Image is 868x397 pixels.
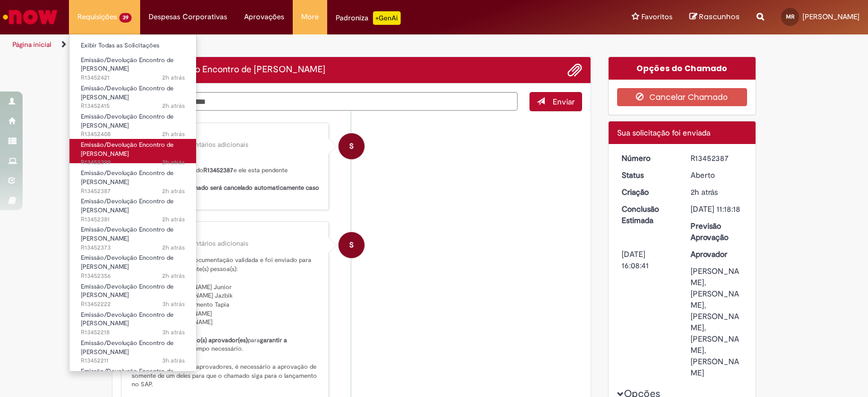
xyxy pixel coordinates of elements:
div: [DATE] 16:08:41 [622,248,674,271]
time: 27/08/2025 13:14:13 [162,243,185,252]
b: Lembrando que o chamado será cancelado automaticamente caso não seja aprovado. [132,184,321,201]
button: Cancelar Chamado [617,88,748,106]
span: R13452211 [81,356,185,365]
span: Emissão/Devolução Encontro de [PERSON_NAME] [81,311,173,328]
ul: Requisições [69,34,197,372]
a: Aberto R13452381 : Emissão/Devolução Encontro de Contas Fornecedor [70,195,196,220]
small: Comentários adicionais [176,239,249,248]
span: R13452356 [81,272,185,281]
span: 2h atrás [691,187,718,197]
a: Aberto R13452356 : Emissão/Devolução Encontro de Contas Fornecedor [70,252,196,276]
p: +GenAi [373,11,401,25]
span: S [349,133,354,160]
dt: Número [613,152,683,164]
span: 3h atrás [162,300,185,308]
div: Opções do Chamado [609,57,756,80]
div: 27/08/2025 13:18:15 [691,186,743,198]
time: 27/08/2025 12:25:51 [162,356,185,365]
time: 27/08/2025 13:11:53 [162,272,185,280]
span: R13452381 [81,215,185,224]
span: 2h atrás [162,187,185,195]
span: Emissão/Devolução Encontro de [PERSON_NAME] [81,339,173,356]
span: 2h atrás [162,158,185,167]
button: Adicionar anexos [567,63,582,77]
a: Aberto R13452211 : Emissão/Devolução Encontro de Contas Fornecedor [70,337,196,361]
img: ServiceNow [1,6,59,28]
span: R13452415 [81,102,185,111]
div: System [338,133,364,159]
a: Aberto R13452373 : Emissão/Devolução Encontro de Contas Fornecedor [70,224,196,248]
div: System [338,232,364,258]
span: R13452222 [81,300,185,309]
a: Aberto R13452218 : Emissão/Devolução Encontro de Contas Fornecedor [70,309,196,333]
div: [DATE] 11:18:18 [691,203,743,215]
span: Emissão/Devolução Encontro de [PERSON_NAME] [81,84,173,102]
span: Emissão/Devolução Encontro de [PERSON_NAME] [81,367,173,385]
span: Emissão/Devolução Encontro de [PERSON_NAME] [81,169,173,186]
span: 3h atrás [162,328,185,337]
span: 2h atrás [162,215,185,224]
dt: Conclusão Estimada [613,203,683,226]
a: Aberto R13452408 : Emissão/Devolução Encontro de Contas Fornecedor [70,111,196,135]
span: Aprovações [244,11,284,23]
time: 27/08/2025 12:28:00 [162,328,185,337]
span: 3h atrás [162,356,185,365]
a: Aberto R13452202 : Emissão/Devolução Encontro de Contas Fornecedor [70,365,196,390]
a: Aberto R13452415 : Emissão/Devolução Encontro de Contas Fornecedor [70,82,196,107]
ul: Trilhas de página [8,34,570,55]
time: 27/08/2025 13:18:15 [691,187,718,197]
time: 27/08/2025 12:30:30 [162,300,185,308]
span: R13452408 [81,130,185,139]
time: 27/08/2025 13:16:19 [162,215,185,224]
div: R13452387 [691,152,743,164]
span: 2h atrás [162,102,185,110]
small: Comentários adicionais [176,140,249,150]
p: Olá! Recebemos seu chamado e ele esta pendente aprovação. [132,157,320,202]
a: Aberto R13452421 : Emissão/Devolução Encontro de Contas Fornecedor [70,54,196,78]
span: R13452373 [81,243,185,252]
span: Emissão/Devolução Encontro de [PERSON_NAME] [81,282,173,300]
span: R13452421 [81,73,185,82]
span: 2h atrás [162,272,185,280]
button: Enviar [530,92,582,111]
span: MR [786,13,795,20]
time: 27/08/2025 13:20:15 [162,158,185,167]
a: Aberto R13452222 : Emissão/Devolução Encontro de Contas Fornecedor [70,281,196,305]
span: Requisições [77,11,117,23]
a: Rascunhos [689,12,740,23]
time: 27/08/2025 13:18:16 [162,187,185,195]
span: Enviar [553,97,575,107]
a: Aberto R13452399 : Emissão/Devolução Encontro de Contas Fornecedor [70,139,196,163]
span: Emissão/Devolução Encontro de [PERSON_NAME] [81,56,173,73]
span: Emissão/Devolução Encontro de [PERSON_NAME] [81,112,173,130]
textarea: Digite sua mensagem aqui... [121,92,518,111]
span: Sua solicitação foi enviada [617,128,710,138]
time: 27/08/2025 13:22:23 [162,130,185,138]
span: 2h atrás [162,73,185,82]
span: R13452399 [81,158,185,167]
span: Emissão/Devolução Encontro de [PERSON_NAME] [81,225,173,243]
div: [PERSON_NAME], [PERSON_NAME], [PERSON_NAME], [PERSON_NAME], [PERSON_NAME] [691,265,743,378]
span: Favoritos [641,11,672,23]
a: Exibir Todas as Solicitações [70,40,196,52]
time: 27/08/2025 13:24:05 [162,102,185,110]
a: Aberto R13452387 : Emissão/Devolução Encontro de Contas Fornecedor [70,167,196,191]
a: Página inicial [12,40,51,49]
div: Sistema [132,132,320,138]
dt: Criação [613,186,683,198]
span: Emissão/Devolução Encontro de [PERSON_NAME] [81,141,173,158]
span: Despesas Corporativas [149,11,227,23]
span: R13452218 [81,328,185,337]
dt: Aprovador [682,248,752,260]
span: S [349,232,354,259]
span: More [301,11,319,23]
dt: Status [613,169,683,181]
div: Padroniza [336,11,401,25]
span: Rascunhos [699,11,740,22]
span: 2h atrás [162,243,185,252]
span: 39 [119,13,132,23]
h2: Emissão/Devolução Encontro de Contas Fornecedor Histórico de tíquete [121,65,325,75]
span: 2h atrás [162,130,185,138]
span: [PERSON_NAME] [802,12,860,21]
dt: Previsão Aprovação [682,220,752,243]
